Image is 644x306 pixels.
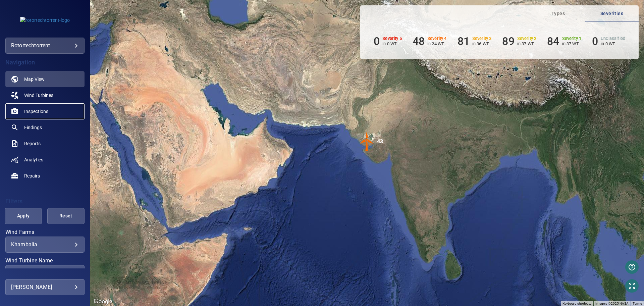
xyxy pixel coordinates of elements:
[5,103,85,119] a: inspections noActive
[5,168,85,184] a: repairs noActive
[5,152,85,168] a: analytics noActive
[633,302,642,305] a: Terms (opens in new tab)
[535,9,581,18] span: Types
[562,301,591,306] button: Keyboard shortcuts
[357,132,377,153] gmp-advanced-marker: 43
[377,132,383,152] div: 43
[413,35,425,48] h6: 48
[11,40,79,51] div: rotortechtorrent
[458,35,470,48] h6: 81
[5,208,42,224] button: Apply
[589,9,635,18] span: Severities
[24,172,40,179] span: Repairs
[562,41,582,46] p: in 37 WT
[601,36,625,41] h6: Unclassified
[24,140,41,147] span: Reports
[5,136,85,152] a: reports noActive
[5,38,85,54] div: rotortechtorrent
[562,36,582,41] h6: Severity 1
[427,36,447,41] h6: Severity 4
[595,302,629,305] span: Imagery ©2025 NASA
[517,36,537,41] h6: Severity 2
[5,119,85,136] a: findings noActive
[5,71,85,87] a: map active
[92,297,114,306] img: Google
[5,198,85,205] h4: Filters
[5,59,85,66] h4: Navigation
[56,212,76,220] span: Reset
[517,41,537,46] p: in 37 WT
[24,76,45,83] span: Map View
[592,35,598,48] h6: 0
[24,124,42,131] span: Findings
[502,35,514,48] h6: 89
[592,35,625,48] li: Severity Unclassified
[472,41,492,46] p: in 36 WT
[382,36,402,41] h6: Severity 5
[11,241,79,248] div: Khambalia
[20,17,70,23] img: rotortechtorrent-logo
[547,35,581,48] li: Severity 1
[472,36,492,41] h6: Severity 3
[5,229,85,235] label: Wind Farms
[5,87,85,103] a: windturbines noActive
[5,237,85,253] div: Wind Farms
[547,35,559,48] h6: 84
[24,92,53,99] span: Wind Turbines
[13,212,34,220] span: Apply
[458,35,492,48] li: Severity 3
[413,35,447,48] li: Severity 4
[427,41,447,46] p: in 24 WT
[357,132,377,152] img: windFarmIconCat4.svg
[374,35,402,48] li: Severity 5
[502,35,536,48] li: Severity 2
[374,35,380,48] h6: 0
[92,297,114,306] a: Open this area in Google Maps (opens a new window)
[47,208,85,224] button: Reset
[24,156,43,163] span: Analytics
[601,41,625,46] p: in 0 WT
[5,265,85,281] div: Wind Turbine Name
[11,282,79,293] div: [PERSON_NAME]
[24,108,48,115] span: Inspections
[382,41,402,46] p: in 0 WT
[5,258,85,263] label: Wind Turbine Name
